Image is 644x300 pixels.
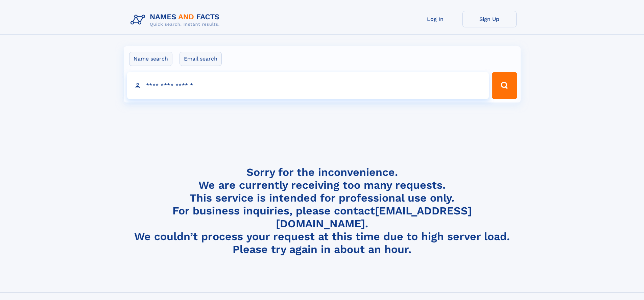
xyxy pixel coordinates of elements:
[408,11,462,27] a: Log In
[462,11,517,27] a: Sign Up
[128,11,225,29] img: Logo Names and Facts
[492,72,517,99] button: Search Button
[128,166,517,256] h4: Sorry for the inconvenience. We are currently receiving too many requests. This service is intend...
[276,204,472,230] a: [EMAIL_ADDRESS][DOMAIN_NAME]
[127,72,489,99] input: search input
[129,52,172,66] label: Name search
[180,52,222,66] label: Email search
